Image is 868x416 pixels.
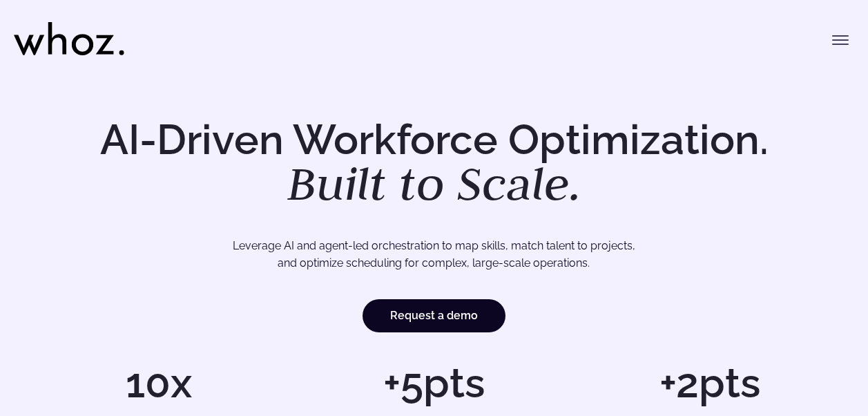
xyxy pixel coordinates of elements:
[579,362,840,404] h1: +2pts
[363,299,505,332] a: Request a demo
[303,362,565,404] h1: +5pts
[81,119,788,207] h1: AI-Driven Workforce Optimization.
[68,237,800,272] p: Leverage AI and agent-led orchestration to map skills, match talent to projects, and optimize sch...
[28,362,289,404] h1: 10x
[287,153,581,214] em: Built to Scale.
[827,26,854,54] button: Toggle menu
